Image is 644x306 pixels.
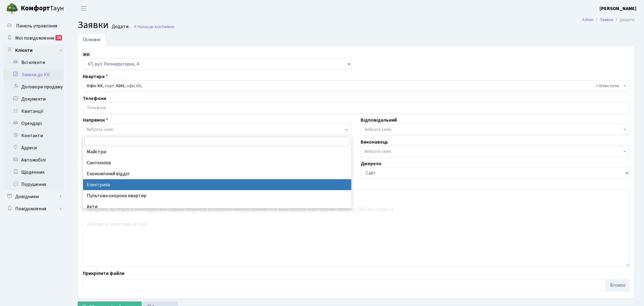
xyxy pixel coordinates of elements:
span: Вибрати запис [365,126,392,133]
a: Admin [583,16,594,23]
a: Автомобілі [3,154,64,166]
label: Телефони [83,95,106,102]
a: Панель управління [3,20,64,32]
span: Заявки [78,18,109,32]
li: Акти [83,201,352,212]
li: Електрика [83,179,352,190]
a: Клієнти [3,44,64,56]
a: Назад до всіхЗаявки [133,24,174,30]
span: <b>Офіс КК</b>, корп.: <b>0201</b>, офіс КК, [83,80,630,92]
a: [PERSON_NAME] [600,5,637,12]
span: Вибрати запис [365,148,392,155]
img: logo.png [6,2,18,15]
li: Додати [614,16,635,23]
a: Заявки до КК [3,69,64,81]
label: Джерело [361,160,382,167]
a: Довідники [3,190,64,203]
nav: breadcrumb [573,13,644,26]
a: Всі клієнти [3,56,64,69]
label: Відповідальний [361,116,397,124]
span: Таун [21,3,64,14]
div: 19 [55,35,62,41]
a: Орендарі [3,117,64,130]
button: Переключити навігацію [76,3,91,13]
a: Адреси [3,142,64,154]
label: Прикріпити файли [83,270,124,277]
b: 0201 [116,83,124,89]
span: <b>Офіс КК</b>, корп.: <b>0201</b>, офіс КК, [87,83,622,89]
label: ЖК [83,51,90,58]
span: Мої повідомлення [15,35,54,41]
span: Видалити всі елементи [596,83,619,89]
label: Виконавець [361,138,388,146]
b: [PERSON_NAME] [600,5,637,12]
input: Телефони [83,102,629,113]
li: Майстри [83,146,352,157]
label: Квартира [83,73,108,80]
a: Щоденник [3,166,64,178]
span: Заявки [161,24,174,30]
li: Сантехніка [83,157,352,168]
label: Напрямок [83,116,108,124]
span: Вибрати запис [87,126,114,133]
li: Пультова охорона квартир [83,190,352,201]
li: Економічний відділ [83,168,352,179]
a: Контакти [3,130,64,142]
a: Заявки [600,16,614,23]
b: Офіс КК [87,83,103,89]
a: Повідомлення [3,203,64,215]
a: Порушення [3,178,64,190]
a: Мої повідомлення19 [3,32,64,44]
a: Договори продажу [3,81,64,93]
small: Додати . [110,24,130,30]
a: Основні [78,33,106,46]
span: Панель управління [16,23,57,29]
a: Квитанції [3,105,64,117]
a: Документи [3,93,64,105]
b: Комфорт [21,3,50,13]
